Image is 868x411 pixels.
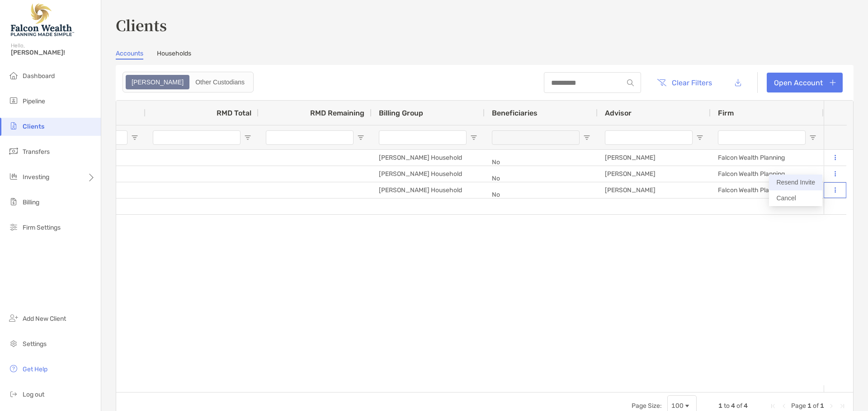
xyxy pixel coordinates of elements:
span: Dashboard [23,72,55,80]
span: [PERSON_NAME]! [11,49,95,56]
span: RMD Remaining [310,109,364,117]
input: Firm Filter Input [718,130,806,145]
span: Transfers [23,148,50,156]
input: RMD Remaining Filter Input [266,130,354,145]
span: Billing Group [379,109,423,117]
span: Log out [23,391,44,398]
img: clients icon [8,120,19,131]
span: Page [791,402,806,410]
div: Next Page [828,402,835,410]
span: 1 [807,402,811,410]
div: segmented control [123,72,254,92]
img: get-help icon [8,363,19,374]
button: Open Filter Menu [244,134,251,141]
input: Advisor Filter Input [605,130,693,145]
div: [PERSON_NAME] [598,182,711,198]
div: Zoe [127,76,189,88]
div: [PERSON_NAME] Household [372,166,485,182]
input: RMD Total Filter Input [153,130,241,145]
div: [PERSON_NAME] Household [372,150,485,166]
div: [PERSON_NAME] [598,150,711,166]
span: Firm Settings [23,224,61,231]
button: Open Filter Menu [696,134,703,141]
span: 4 [744,402,748,410]
button: Clear Filters [650,73,719,92]
span: Settings [23,340,47,348]
a: Accounts [116,50,143,60]
img: transfers icon [8,146,19,157]
span: Firm [718,109,734,117]
input: Billing Group Filter Input [379,130,467,145]
div: Other Custodians [190,76,250,88]
img: pipeline icon [8,95,19,106]
span: Investing [23,173,49,181]
img: logout icon [8,388,19,399]
div: Previous Page [780,402,788,410]
button: Open Filter Menu [357,134,364,141]
img: dashboard icon [8,70,19,81]
img: billing icon [8,196,19,207]
span: 1 [820,402,824,410]
img: add_new_client icon [8,313,19,323]
p: No [492,173,590,184]
button: Open Filter Menu [131,134,138,141]
div: 100 [671,402,684,410]
img: firm-settings icon [8,222,19,232]
div: [PERSON_NAME] [598,166,711,182]
h3: Clients [116,14,854,35]
span: of [736,402,742,410]
span: Advisor [605,109,632,117]
span: Clients [23,123,44,130]
div: Falcon Wealth Planning [711,182,824,198]
button: Open Filter Menu [809,134,816,141]
div: Falcon Wealth Planning [711,166,824,182]
div: Falcon Wealth Planning [711,150,824,166]
button: Open Filter Menu [470,134,477,141]
button: Cancel [769,190,822,206]
div: Page Size: [632,402,662,410]
span: to [724,402,730,410]
span: RMD Total [217,109,251,117]
img: settings icon [8,338,19,349]
img: investing icon [8,171,19,182]
p: No [492,189,590,200]
span: Add New Client [23,315,66,323]
span: Billing [23,199,39,206]
span: Get Help [23,365,47,373]
span: Pipeline [23,97,45,105]
div: First Page [769,402,777,410]
button: Resend Invite [769,175,822,190]
span: of [813,402,819,410]
div: [PERSON_NAME] Household [372,182,485,198]
div: Last Page [839,402,846,410]
a: Households [157,50,191,60]
span: 1 [718,402,722,410]
span: Beneficiaries [492,109,538,117]
img: input icon [627,79,634,86]
span: 4 [731,402,735,410]
p: No [492,157,590,168]
button: Open Filter Menu [583,134,590,141]
img: Falcon Wealth Planning Logo [11,4,74,36]
a: Open Account [767,73,843,92]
